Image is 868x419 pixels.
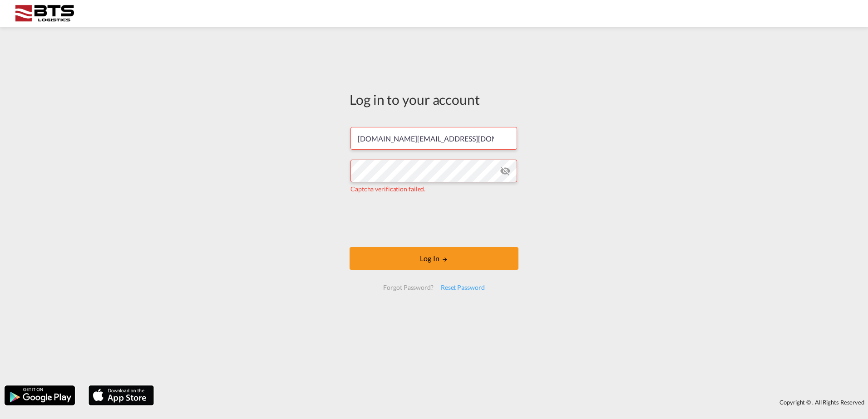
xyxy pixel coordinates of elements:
iframe: reCAPTCHA [365,203,503,238]
img: apple.png [88,385,155,406]
input: Enter email/phone number [350,127,517,150]
button: LOGIN [350,247,518,270]
div: Log in to your account [350,90,518,109]
md-icon: icon-eye-off [500,166,511,176]
img: cdcc71d0be7811ed9adfbf939d2aa0e8.png [14,4,75,24]
span: Captcha verification failed. [350,185,425,193]
div: Copyright © . All Rights Reserved [158,395,868,410]
div: Forgot Password? [380,279,437,296]
div: Reset Password [437,279,488,296]
img: google.png [4,385,76,406]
